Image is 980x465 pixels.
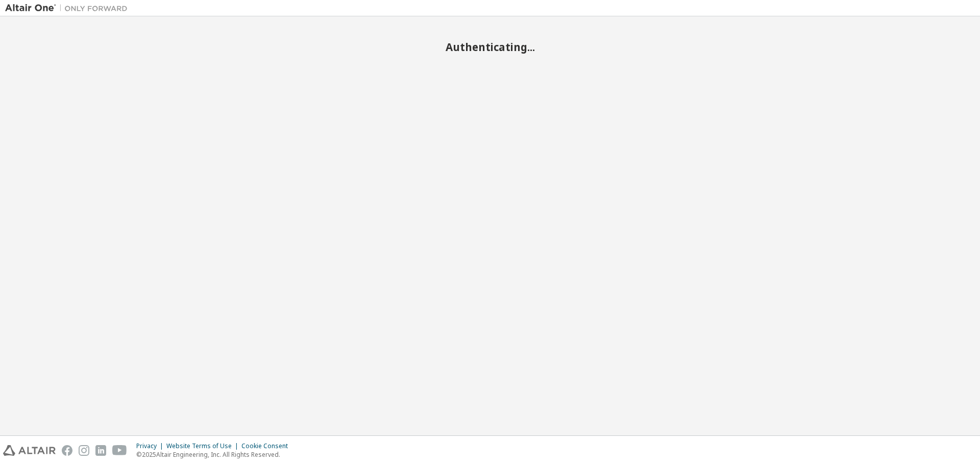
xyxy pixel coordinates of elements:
div: Cookie Consent [241,442,294,450]
p: © 2025 Altair Engineering, Inc. All Rights Reserved. [136,450,294,459]
img: altair_logo.svg [3,445,56,456]
img: Altair One [5,3,133,13]
img: facebook.svg [62,445,72,456]
div: Website Terms of Use [166,442,241,450]
h2: Authenticating... [5,40,975,54]
img: linkedin.svg [95,445,106,456]
div: Privacy [136,442,166,450]
img: instagram.svg [79,445,89,456]
img: youtube.svg [112,445,127,456]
